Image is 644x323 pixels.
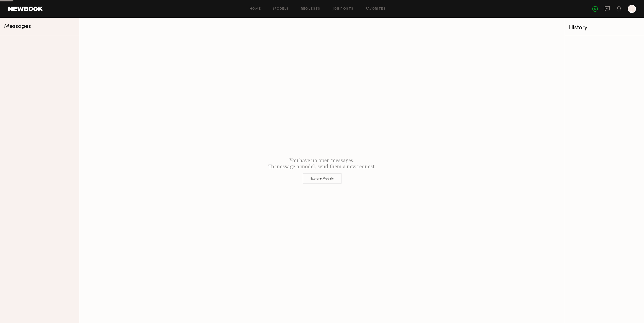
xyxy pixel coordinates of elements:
[301,7,320,11] a: Requests
[4,24,31,29] span: Messages
[273,7,289,11] a: Models
[250,7,261,11] a: Home
[79,18,565,323] div: You have no open messages. To message a model, send them a new request.
[83,169,561,184] a: Explore Models
[569,25,640,31] div: History
[303,173,342,184] button: Explore Models
[333,7,354,11] a: Job Posts
[366,7,386,11] a: Favorites
[628,5,636,13] a: J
